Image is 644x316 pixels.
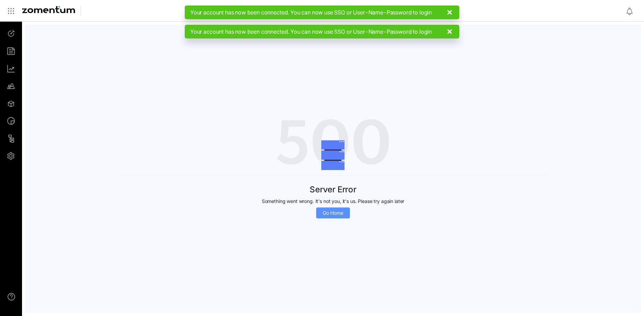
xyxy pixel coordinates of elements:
span: Your account has now been connected. You can now use SSO or User-Name-Password to login [190,8,432,16]
span: Go Home [323,209,343,217]
img: Zomentum Logo [22,6,75,13]
span: Your account has now been connected. You can now use SSO or User-Name-Password to login [190,27,432,36]
span: Server Error [310,184,356,195]
button: Go Home [316,207,350,218]
span: Something went wrong. It's not you, it's us. Please try again later [262,198,405,205]
div: Notifications [625,3,639,19]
